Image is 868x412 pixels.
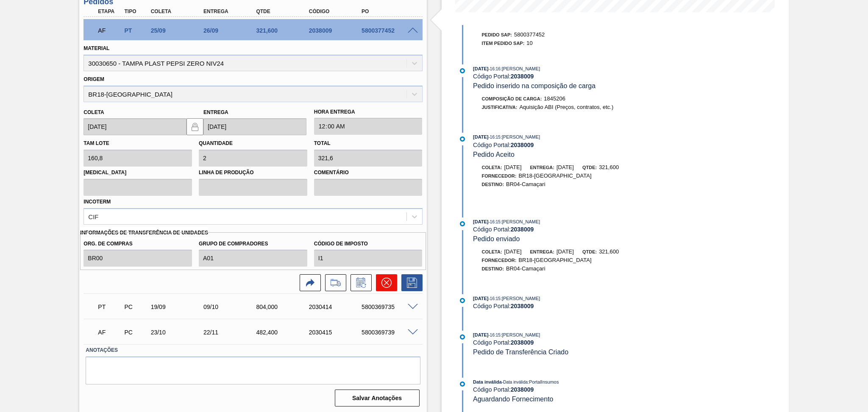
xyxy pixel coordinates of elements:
span: - 16:15 [489,220,501,224]
span: - Data inválida [502,380,528,384]
div: Código Portal: [473,142,674,148]
div: 2030415 [307,329,366,336]
div: Aguardando Faturamento [96,21,123,40]
div: Cancelar pedido [372,274,397,291]
span: Entrega: [530,249,554,254]
span: : [PERSON_NAME] [501,296,540,301]
span: Fornecedor: [482,173,517,178]
span: [DATE] [556,164,574,170]
span: Coleta: [482,249,502,254]
div: Tipo [122,8,150,14]
span: Fornecedor: [482,258,517,263]
span: Entrega: [530,165,554,170]
span: : [PERSON_NAME] [501,219,540,224]
div: 26/09/2025 [201,27,261,34]
span: Destino: [482,182,504,187]
div: Código Portal: [473,386,674,393]
strong: 2038009 [511,226,534,233]
label: Org. de Compras [83,238,192,250]
img: locked [190,122,200,132]
label: Origem [83,76,104,82]
input: dd/mm/yyyy [203,118,306,135]
div: Código Portal: [473,339,674,346]
div: Salvar Pedido [397,274,423,291]
div: Ir para Composição de Carga [321,274,346,291]
div: Qtde [254,8,313,14]
span: BR04-Camaçari [506,181,545,187]
img: atual [460,334,465,340]
label: Entrega [203,109,228,115]
span: 10 [526,40,532,46]
span: Qtde: [582,165,597,170]
span: [DATE] [473,296,488,301]
span: BR18-[GEOGRAPHIC_DATA] [518,173,591,179]
span: Aguardando Fornecimento [473,395,553,403]
div: Informar alteração no pedido [346,274,372,291]
div: Pedido de Compra [122,303,150,310]
button: Salvar Anotações [335,390,420,406]
span: Qtde: [582,249,597,254]
div: 5800369735 [359,303,419,310]
div: Etapa [96,8,123,14]
span: - 16:15 [489,333,501,337]
span: Aquisição ABI (Preços, contratos, etc.) [519,104,613,110]
p: AF [98,329,121,336]
span: [DATE] [473,66,488,71]
img: atual [460,381,465,387]
p: AF [98,27,121,34]
div: 5800369739 [359,329,419,336]
div: Coleta [149,8,208,14]
label: Total [314,140,331,146]
strong: 2038009 [511,386,534,393]
strong: 2038009 [511,142,534,148]
div: Código Portal: [473,226,674,233]
span: Pedido SAP: [482,32,512,37]
span: : [PERSON_NAME] [501,332,540,337]
label: [MEDICAL_DATA] [83,167,192,179]
span: - 16:16 [489,67,501,71]
div: 321,600 [254,27,313,34]
div: 482,400 [254,329,313,336]
p: PT [98,303,121,310]
img: atual [460,68,465,73]
div: Código Portal: [473,73,674,80]
div: 09/10/2025 [201,303,261,310]
div: 5800377452 [359,27,419,34]
span: Justificativa: [482,105,517,110]
label: Material [83,45,109,51]
div: Ir para a Origem [295,274,321,291]
span: [DATE] [504,164,522,170]
label: Quantidade [199,140,233,146]
span: Pedido de Transferência Criado [473,348,568,356]
span: - 16:15 [489,135,501,139]
span: [DATE] [473,219,488,224]
div: Pedido de Compra [122,329,150,336]
span: 321,600 [599,248,619,255]
span: BR04-Camaçari [506,265,545,272]
button: locked [186,118,203,135]
span: : PortalInsumos [528,379,559,384]
img: atual [460,221,465,226]
label: Informações de Transferência de Unidades [80,227,208,239]
div: 25/09/2025 [149,27,208,34]
div: Entrega [201,8,261,14]
strong: 2038009 [511,303,534,309]
span: BR18-[GEOGRAPHIC_DATA] [518,257,591,263]
span: - 16:15 [489,296,501,301]
div: Pedido de Transferência [122,27,150,34]
span: [DATE] [556,248,574,255]
label: Tam lote [83,140,109,146]
span: Composição de Carga : [482,96,542,101]
img: atual [460,298,465,303]
div: 2030414 [307,303,366,310]
span: Pedido inserido na composição de carga [473,82,595,89]
div: PO [359,8,419,14]
label: Hora Entrega [314,106,423,118]
div: Código Portal: [473,303,674,309]
span: [DATE] [473,332,488,337]
div: 23/10/2025 [149,329,208,336]
img: atual [460,136,465,142]
span: : [PERSON_NAME] [501,66,540,71]
strong: 2038009 [511,339,534,346]
label: Código de Imposto [314,238,423,250]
